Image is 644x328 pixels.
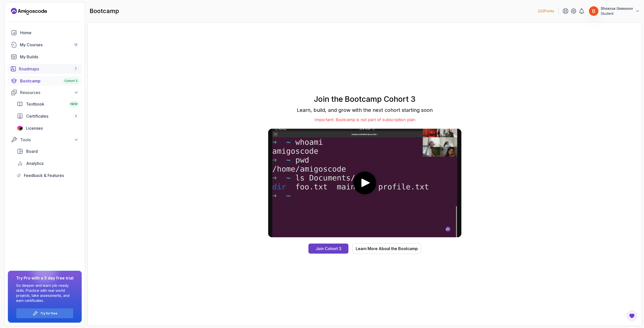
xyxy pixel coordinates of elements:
[20,30,79,36] div: Home
[20,78,79,84] div: Bootcamp
[11,7,47,15] a: Landing page
[538,9,554,14] p: 242 Points
[268,107,461,114] p: Learn, build, and grow with the next cohort starting soon
[308,244,348,254] button: Join Cohort 3
[26,101,44,107] span: Textbook
[601,11,633,16] p: Student
[26,160,44,166] span: Analytics
[20,42,79,48] div: My Courses
[589,6,598,16] img: user profile image
[20,54,79,60] div: My Builds
[356,246,418,252] div: Learn More About the Bootcamp
[16,308,73,318] button: Try for free
[19,66,79,72] div: Roadmaps
[352,243,421,254] button: Learn More About the Bootcamp
[589,6,640,16] button: user profile imageShoxrux UsmonovStudent
[26,113,48,119] span: Certificates
[70,102,77,106] span: NEW
[74,43,77,47] span: 12
[8,135,82,144] button: Tools
[16,283,73,303] p: Go deeper and learn job-ready skills. Practice with real-world projects, take assessments, and ea...
[316,246,341,252] div: Join Cohort 3
[8,76,82,86] a: bootcamp
[14,111,82,121] a: certificates
[14,158,82,168] a: analytics
[20,89,79,96] div: Resources
[14,99,82,109] a: textbook
[8,88,82,97] button: Resources
[24,172,64,178] span: Feedback & Features
[268,117,461,123] p: Important: Bootcamp is not part of subscription plan
[64,79,77,83] span: Cohort 3
[26,125,43,131] span: Licenses
[17,126,23,131] img: jetbrains icon
[8,28,82,38] a: home
[268,95,461,104] h1: Join the Bootcamp Cohort 3
[75,114,77,118] span: 3
[75,67,77,71] span: 7
[626,310,638,322] button: Open Feedback Button
[8,40,82,50] a: courses
[90,7,119,15] h2: bootcamp
[14,123,82,133] a: licenses
[14,170,82,180] a: feedback
[40,311,57,315] a: Try for free
[26,148,38,154] span: Board
[8,52,82,62] a: builds
[8,64,82,74] a: roadmaps
[20,137,79,143] div: Tools
[14,146,82,156] a: board
[601,6,633,11] p: Shoxrux Usmonov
